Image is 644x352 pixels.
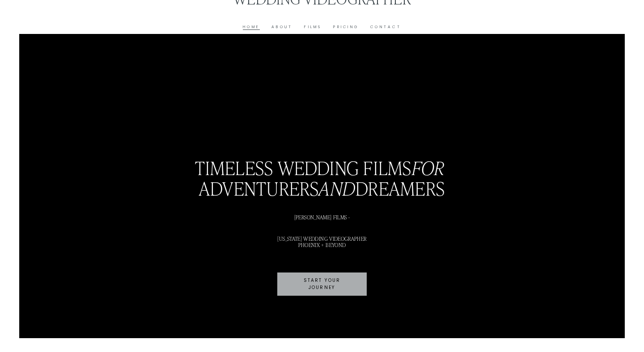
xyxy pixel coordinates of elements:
[271,24,292,30] a: About
[277,272,367,296] a: START YOUR JOURNEY
[54,235,590,248] h1: [US_STATE] WEDDING VIDEOGRAPHER PHOENIX + BEYOND
[412,155,445,180] em: for
[243,24,260,30] a: Home
[319,176,356,200] em: and
[304,24,322,30] a: Films
[54,157,590,198] h2: timeless wedding films ADVENTURERS DREAMERS
[370,24,401,30] a: Contact
[54,214,590,220] h1: [PERSON_NAME] FILMS -
[333,24,359,30] a: Pricing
